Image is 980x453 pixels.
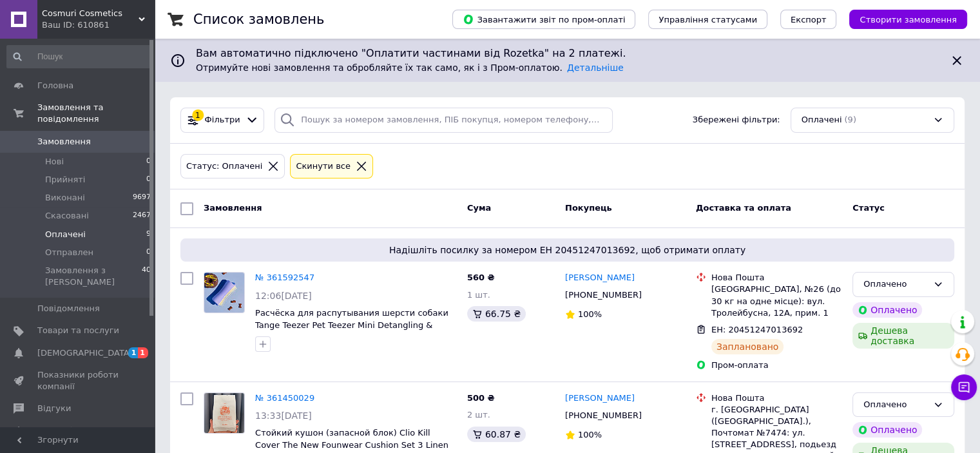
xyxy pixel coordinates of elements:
span: Замовлення [37,136,91,148]
span: Статус [852,203,885,213]
a: Фото товару [204,272,245,313]
span: Оплачені [45,229,86,240]
span: Фільтри [205,114,240,126]
span: 13:33[DATE] [255,410,312,421]
span: 1 [138,347,148,358]
img: Фото товару [204,393,244,433]
a: Стойкий кушон (запасной блок) Clio Kill Cover The New Founwear Cushion Set 3 Linen [255,428,448,450]
span: Завантажити звіт по пром-оплаті [463,14,625,25]
div: Ваш ID: 610861 [42,19,155,31]
span: 9 [146,229,151,240]
span: Замовлення та повідомлення [37,102,155,125]
div: 1 [192,110,204,121]
span: Скасовані [45,210,89,222]
span: 500 ₴ [467,393,495,403]
span: Доставка та оплата [696,203,791,213]
a: Створити замовлення [836,14,967,24]
input: Пошук за номером замовлення, ПІБ покупця, номером телефону, Email, номером накладної [274,108,613,133]
div: 66.75 ₴ [467,306,526,322]
h1: Список замовлень [193,12,324,27]
span: Відгуки [37,403,71,414]
div: Заплановано [711,339,784,354]
input: Пошук [6,45,152,68]
span: 12:06[DATE] [255,291,312,301]
div: Оплачено [863,278,928,291]
span: Замовлення з [PERSON_NAME] [45,265,142,288]
span: 9697 [133,192,151,204]
a: [PERSON_NAME] [565,392,635,405]
span: Нові [45,156,64,168]
a: [PERSON_NAME] [565,272,635,284]
div: 60.87 ₴ [467,427,526,442]
span: Прийняті [45,174,85,186]
span: Вам автоматично підключено "Оплатити частинами від Rozetka" на 2 платежі. [196,46,939,61]
span: Виконані [45,192,85,204]
button: Чат з покупцем [951,374,977,400]
span: Покупці [37,425,72,436]
span: Показники роботи компанії [37,369,119,392]
div: Дешева доставка [852,323,954,349]
span: Замовлення [204,203,262,213]
div: Оплачено [852,422,922,438]
div: Оплачено [852,302,922,318]
span: 2467 [133,210,151,222]
span: Отримуйте нові замовлення та обробляйте їх так само, як і з Пром-оплатою. [196,63,624,73]
div: Нова Пошта [711,272,842,284]
span: Товари та послуги [37,325,119,336]
button: Завантажити звіт по пром-оплаті [452,10,635,29]
a: № 361592547 [255,273,314,282]
span: Оплачені [802,114,842,126]
span: Управління статусами [658,15,757,24]
a: Расчёска для распутывания шерсти собаки Tange Teezer Pet Teezer Mini Detangling & Grooming Lilac/... [255,308,448,342]
span: Експорт [791,15,827,24]
span: Cosmuri Cosmetics [42,8,139,19]
span: 0 [146,247,151,258]
span: 100% [578,430,602,439]
span: 0 [146,174,151,186]
span: Створити замовлення [860,15,957,24]
div: Нова Пошта [711,392,842,404]
span: 1 [128,347,139,358]
span: 100% [578,309,602,319]
span: (9) [844,115,856,124]
a: № 361450029 [255,393,314,403]
div: [PHONE_NUMBER] [562,407,644,424]
span: Покупець [565,203,612,213]
div: Cкинути все [293,160,353,173]
img: Фото товару [204,273,244,313]
a: Детальніше [567,63,624,73]
div: [GEOGRAPHIC_DATA], №26 (до 30 кг на одне місце): вул. Тролейбусна, 12А, прим. 1 [711,284,842,319]
span: [DEMOGRAPHIC_DATA] [37,347,133,359]
span: 2 шт. [467,410,490,419]
div: Оплачено [863,398,928,412]
span: Головна [37,80,73,92]
span: Збережені фільтри: [693,114,780,126]
span: 0 [146,156,151,168]
span: ЕН: 20451247013692 [711,325,803,334]
button: Управління статусами [648,10,767,29]
span: 560 ₴ [467,273,495,282]
div: [PHONE_NUMBER] [562,287,644,304]
span: 40 [142,265,151,288]
span: Cума [467,203,491,213]
div: Статус: Оплачені [184,160,265,173]
span: Отправлен [45,247,93,258]
span: Повідомлення [37,303,100,314]
span: 1 шт. [467,290,490,300]
button: Експорт [780,10,837,29]
a: Фото товару [204,392,245,434]
span: Надішліть посилку за номером ЕН 20451247013692, щоб отримати оплату [186,244,949,256]
div: Пром-оплата [711,360,842,371]
button: Створити замовлення [849,10,967,29]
